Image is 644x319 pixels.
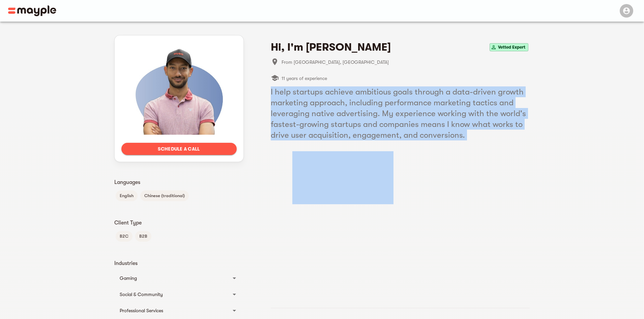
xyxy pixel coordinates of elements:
[120,274,226,282] div: Gaming
[127,145,231,153] span: Schedule a call
[120,307,226,315] div: Professional Services
[8,5,56,16] img: Main logo
[114,302,244,319] div: Professional Services
[114,178,244,186] p: Languages
[114,259,244,267] p: Industries
[135,232,151,240] span: B2B
[282,74,327,82] span: 11 years of experience
[140,192,189,200] span: Chinese (traditional)
[120,290,226,298] div: Social & Community
[616,7,636,13] span: Menu
[495,43,528,51] span: Vetted Expert
[282,58,530,66] span: From [GEOGRAPHIC_DATA], [GEOGRAPHIC_DATA]
[114,219,244,227] p: Client Type
[271,41,391,54] h4: Hi, I'm [PERSON_NAME]
[271,86,530,140] h5: I help startups achieve ambitious goals through a data-driven growth marketing approach, includin...
[116,192,138,200] span: English
[116,232,133,240] span: B2C
[114,270,244,286] div: Gaming
[121,143,237,155] button: Schedule a call
[114,286,244,302] div: Social & Community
